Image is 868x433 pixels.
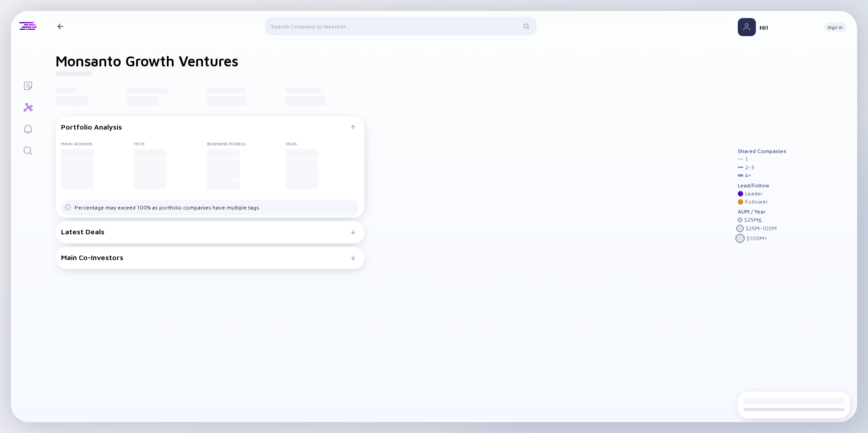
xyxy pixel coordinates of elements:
div: Hi! [759,23,817,31]
a: Search [11,139,45,161]
button: Sign In [824,23,846,32]
div: 2 - 3 [745,164,754,171]
div: 1 [745,156,748,163]
div: Business Models [207,141,286,146]
img: Tags Dislacimer info icon [65,204,71,210]
div: Shared Companies [738,148,786,154]
div: Portfolio Analysis [61,123,351,131]
div: Main Co-Investors [61,253,351,261]
div: Percentage may exceed 100% as portfolio companies have multiple tags. [75,204,260,211]
div: Lead/Follow [738,182,786,189]
img: graph-loading.svg [476,145,643,290]
a: Lists [11,74,45,96]
div: Main rounds [61,141,134,146]
div: $ 25M - 100M [745,225,777,232]
div: AUM / Year [738,209,786,215]
div: ≤ [758,217,762,223]
div: Follower [745,199,768,205]
div: $ 25M [744,217,762,223]
div: Latest Deals [61,228,351,236]
div: $ 100M + [746,235,767,242]
div: 4 + [745,172,751,179]
div: Tags [286,141,359,146]
div: Leader [745,191,763,197]
h1: Monsanto Growth Ventures [56,52,238,70]
a: Investor Map [11,96,45,117]
img: Profile Picture [738,18,756,36]
div: Tech [134,141,207,146]
a: Reminders [11,117,45,139]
